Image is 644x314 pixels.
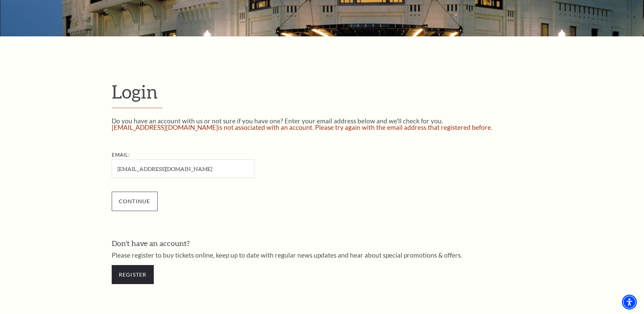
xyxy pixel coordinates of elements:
[112,123,492,131] span: [EMAIL_ADDRESS][DOMAIN_NAME] is not associated with an account. Please try again with the email a...
[112,152,130,158] label: Email:
[112,159,254,178] input: Required
[112,265,154,284] a: Register
[112,118,533,124] p: Do you have an account with us or not sure if you have one? Enter your email address below and we...
[112,81,158,102] span: Login
[622,295,637,310] div: Accessibility Menu
[112,238,533,249] h3: Don't have an account?
[112,252,533,258] p: Please register to buy tickets online, keep up to date with regular news updates and hear about s...
[112,192,158,211] input: Submit button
